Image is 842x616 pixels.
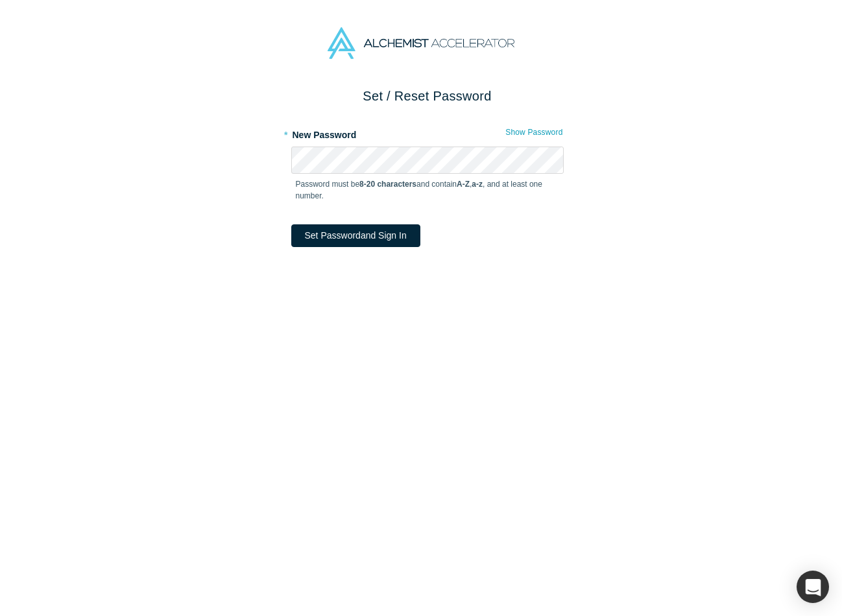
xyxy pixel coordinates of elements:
strong: a-z [472,180,483,189]
img: Alchemist Accelerator Logo [328,27,514,59]
h2: Set / Reset Password [291,86,564,106]
button: Set Passwordand Sign In [291,224,420,247]
strong: 8-20 characters [359,180,416,189]
strong: A-Z [457,180,470,189]
button: Show Password [505,124,563,141]
label: New Password [291,124,564,142]
p: Password must be and contain , , and at least one number. [296,178,559,202]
